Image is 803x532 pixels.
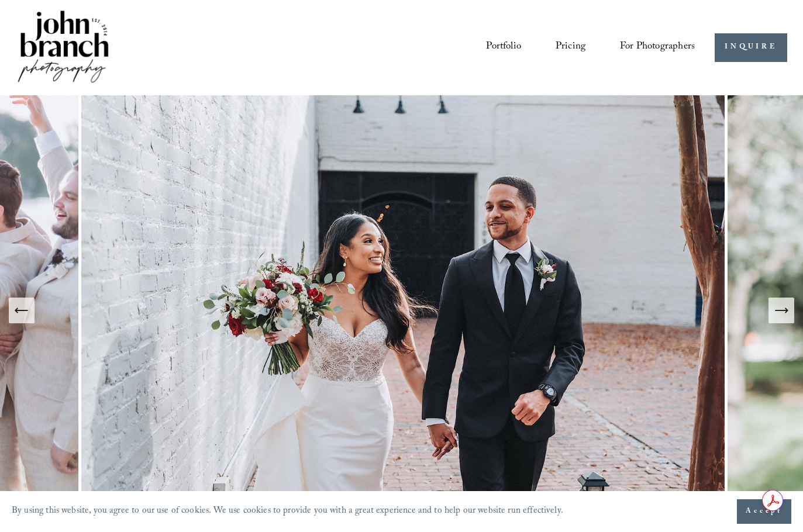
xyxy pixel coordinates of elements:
button: Previous Slide [9,298,35,323]
button: Next Slide [768,298,794,323]
a: Pricing [556,37,585,58]
a: INQUIRE [715,33,787,62]
button: Accept [737,499,791,524]
a: Portfolio [486,37,521,58]
p: By using this website, you agree to our use of cookies. We use cookies to provide you with a grea... [12,503,563,521]
a: folder dropdown [620,37,695,58]
img: Melrose Knitting Mill Wedding Photography [81,95,728,526]
span: For Photographers [620,37,695,57]
img: John Branch IV Photography [16,8,111,87]
span: Accept [746,506,783,517]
